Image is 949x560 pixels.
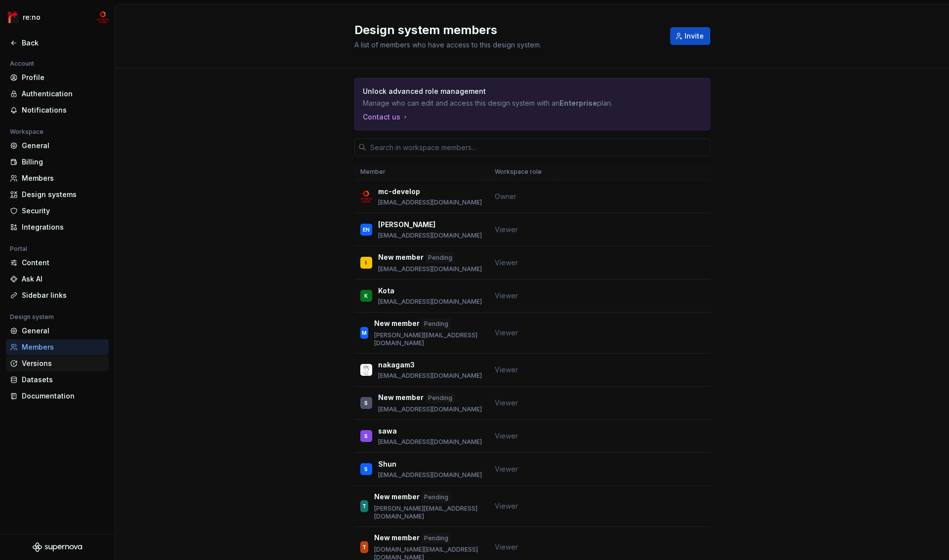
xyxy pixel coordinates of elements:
div: Sidebar links [22,290,105,300]
div: Design system [6,311,58,323]
div: M [362,328,367,338]
div: S [364,431,368,441]
a: Profile [6,70,109,85]
div: Pending [426,393,455,403]
div: Members [22,173,105,183]
a: Billing [6,154,109,170]
h2: Design system members [354,22,658,38]
div: Pending [422,533,451,544]
a: Security [6,203,109,219]
p: New member [374,319,420,329]
div: S [364,398,368,408]
svg: Supernova Logo [33,542,82,552]
div: Pending [422,492,451,503]
img: 4ec385d3-6378-425b-8b33-6545918efdc5.png [7,11,19,23]
p: [EMAIL_ADDRESS][DOMAIN_NAME] [378,298,482,306]
div: Ask AI [22,274,105,284]
span: Invite [685,31,704,41]
div: S [364,464,368,474]
p: Kota [378,286,394,296]
div: K [364,291,368,301]
img: mc-develop [360,191,372,202]
th: Member [354,164,489,180]
div: Portal [6,243,31,255]
div: Datasets [22,375,105,385]
p: [EMAIL_ADDRESS][DOMAIN_NAME] [378,265,482,273]
a: Notifications [6,102,109,118]
p: [EMAIL_ADDRESS][DOMAIN_NAME] [378,438,482,446]
div: Profile [22,73,105,82]
div: Billing [22,157,105,167]
p: [PERSON_NAME][EMAIL_ADDRESS][DOMAIN_NAME] [374,331,482,347]
div: Content [22,258,105,268]
a: General [6,138,109,154]
p: [PERSON_NAME] [378,220,435,230]
div: Design systems [22,190,105,200]
div: Documentation [22,391,105,401]
a: Members [6,339,109,355]
th: Workspace role [489,164,555,180]
div: General [22,326,105,336]
div: Members [22,342,105,352]
div: I [365,258,367,268]
div: EN [363,225,370,235]
p: [EMAIL_ADDRESS][DOMAIN_NAME] [378,405,482,413]
button: Invite [670,27,710,45]
span: Viewer [495,432,518,440]
img: mc-develop [97,11,109,23]
div: Pending [422,319,451,329]
div: Notifications [22,105,105,115]
div: Workspace [6,126,47,138]
p: mc-develop [378,187,420,197]
p: [EMAIL_ADDRESS][DOMAIN_NAME] [378,372,482,380]
p: [EMAIL_ADDRESS][DOMAIN_NAME] [378,199,482,206]
span: Viewer [495,465,518,473]
div: re:no [23,12,41,22]
a: General [6,323,109,339]
div: Pending [426,252,455,263]
span: A list of members who have access to this design system. [354,40,541,49]
a: Ask AI [6,271,109,287]
p: [PERSON_NAME][EMAIL_ADDRESS][DOMAIN_NAME] [374,505,482,520]
a: Design systems [6,187,109,202]
a: Integrations [6,219,109,235]
span: Owner [495,192,517,200]
a: Authentication [6,86,109,102]
div: Versions [22,359,105,368]
div: Back [22,38,105,48]
div: T [362,501,366,511]
a: Back [6,35,109,51]
p: [EMAIL_ADDRESS][DOMAIN_NAME] [378,471,482,479]
p: New member [374,492,420,503]
a: Contact us [363,112,409,122]
span: Viewer [495,365,518,374]
span: Viewer [495,543,518,551]
a: Datasets [6,372,109,388]
div: Integrations [22,222,105,232]
span: Viewer [495,328,518,337]
strong: Enterprise [560,99,597,107]
input: Search in workspace members... [366,138,710,156]
a: Content [6,255,109,271]
span: Viewer [495,258,518,267]
p: sawa [378,426,397,436]
span: Viewer [495,399,518,407]
p: nakagam3 [378,360,415,370]
span: Viewer [495,225,518,234]
div: Authentication [22,89,105,99]
a: Versions [6,356,109,371]
div: T [362,542,366,552]
span: Viewer [495,502,518,510]
p: New member [378,252,424,263]
a: Sidebar links [6,287,109,303]
a: Members [6,170,109,186]
p: New member [378,393,424,403]
a: Documentation [6,388,109,404]
img: nakagam3 [360,364,372,376]
div: Security [22,206,105,216]
p: Shun [378,459,396,469]
p: Manage who can edit and access this design system with an plan. [363,98,633,108]
button: re:nomc-develop [2,6,113,28]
